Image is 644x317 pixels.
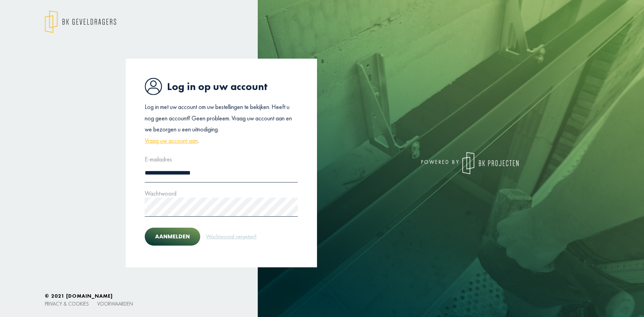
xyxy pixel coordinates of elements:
[45,10,116,33] img: logo
[145,188,176,199] label: Wachtwoord
[97,300,133,307] a: Voorwaarden
[206,232,257,241] a: Wachtwoord vergeten?
[462,152,519,174] img: logo
[145,135,198,146] a: Vraag uw account aan
[145,78,298,95] h1: Log in op uw account
[145,154,172,165] label: E-mailadres
[45,293,600,299] h6: © 2021 [DOMAIN_NAME]
[145,78,162,95] img: icon
[327,152,519,174] div: powered by
[145,101,298,146] p: Log in met uw account om uw bestellingen te bekijken. Heeft u nog geen account? Geen probleem. Vr...
[45,300,89,307] a: Privacy & cookies
[145,228,200,246] button: Aanmelden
